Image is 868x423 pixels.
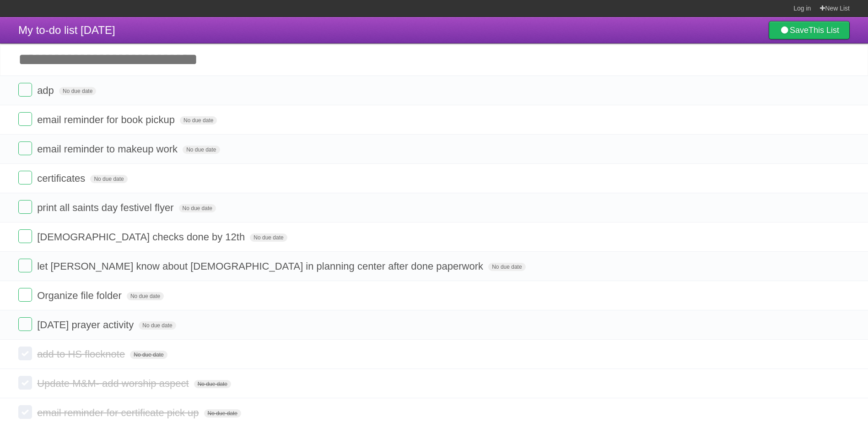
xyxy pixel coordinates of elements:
span: [DATE] prayer activity [37,319,136,331]
label: Done [18,347,32,360]
span: certificates [37,173,87,184]
span: No due date [139,321,176,330]
span: No due date [59,87,96,95]
span: No due date [127,292,164,300]
span: [DEMOGRAPHIC_DATA] checks done by 12th [37,231,247,243]
span: email reminder to makeup work [37,143,180,155]
span: No due date [250,233,287,242]
label: Done [18,200,32,214]
label: Done [18,288,32,302]
span: No due date [130,351,167,359]
span: adp [37,85,56,96]
label: Done [18,405,32,419]
span: My to-do list [DATE] [18,24,115,36]
label: Done [18,259,32,272]
span: No due date [179,204,216,212]
span: add to HS flocknote [37,348,127,360]
a: SaveThis List [769,21,850,39]
span: email reminder for certificate pick up [37,407,201,418]
label: Done [18,112,32,126]
span: Update M&M- add worship aspect [37,378,191,389]
label: Done [18,83,32,97]
span: No due date [204,409,241,418]
span: let [PERSON_NAME] know about [DEMOGRAPHIC_DATA] in planning center after done paperwork [37,260,485,272]
label: Done [18,141,32,155]
span: print all saints day festivel flyer [37,202,176,213]
b: This List [809,26,839,35]
span: No due date [488,263,525,271]
label: Done [18,376,32,390]
span: No due date [194,380,231,388]
span: No due date [183,146,220,154]
span: Organize file folder [37,290,124,301]
label: Done [18,317,32,331]
label: Done [18,229,32,243]
span: No due date [180,116,217,125]
span: No due date [90,175,127,183]
span: email reminder for book pickup [37,114,177,125]
label: Done [18,171,32,184]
